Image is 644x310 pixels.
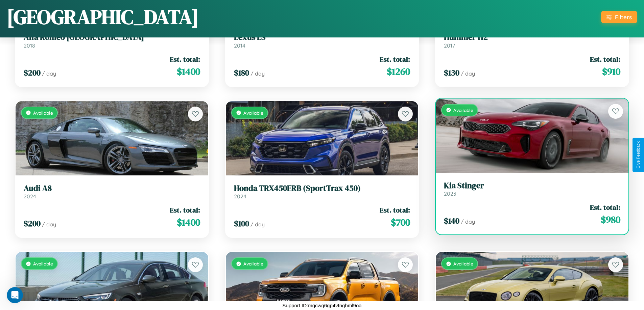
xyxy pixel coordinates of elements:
span: $ 910 [602,65,620,78]
a: Honda TRX450ERB (SportTrax 450)2024 [234,184,410,200]
span: Est. total: [590,202,620,212]
span: Est. total: [590,54,620,64]
span: 2024 [234,193,246,200]
span: / day [42,221,56,228]
a: Lexus LS2014 [234,32,410,49]
span: Available [33,261,53,266]
span: Available [243,261,263,266]
div: Filters [615,13,632,21]
span: / day [42,70,56,77]
a: Alfa Romeo [GEOGRAPHIC_DATA]2018 [24,32,200,49]
span: Available [453,261,473,266]
button: Filters [601,11,637,23]
span: $ 140 [444,215,459,226]
div: Give Feedback [636,141,641,169]
h3: Alfa Romeo [GEOGRAPHIC_DATA] [24,32,200,42]
span: / day [461,218,475,225]
span: Est. total: [170,205,200,215]
a: Audi A82024 [24,184,200,200]
span: $ 180 [234,67,249,78]
span: Est. total: [170,54,200,64]
span: Est. total: [380,54,410,64]
span: / day [461,70,475,77]
span: 2017 [444,42,455,49]
a: Hummer H22017 [444,32,620,49]
h3: Hummer H2 [444,32,620,42]
span: Available [453,107,473,113]
span: 2018 [24,42,35,49]
span: Available [243,110,263,116]
span: $ 1400 [177,65,200,78]
span: $ 980 [601,213,620,226]
span: $ 130 [444,67,459,78]
span: / day [251,70,265,77]
h1: [GEOGRAPHIC_DATA] [7,3,199,31]
span: $ 1260 [387,65,410,78]
span: Available [33,110,53,116]
h3: Honda TRX450ERB (SportTrax 450) [234,184,410,193]
h3: Kia Stinger [444,181,620,191]
span: / day [251,221,265,228]
span: $ 200 [24,67,41,78]
h3: Audi A8 [24,184,200,193]
span: 2024 [24,193,36,200]
span: $ 200 [24,218,41,229]
span: 2014 [234,42,245,49]
iframe: Intercom live chat [7,287,23,303]
span: $ 700 [391,216,410,229]
span: 2023 [444,190,456,197]
a: Kia Stinger2023 [444,181,620,197]
h3: Lexus LS [234,32,410,42]
span: $ 1400 [177,216,200,229]
span: $ 100 [234,218,249,229]
span: Est. total: [380,205,410,215]
p: Support ID: mgcwg6gp4vtnghml9oa [282,301,361,310]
